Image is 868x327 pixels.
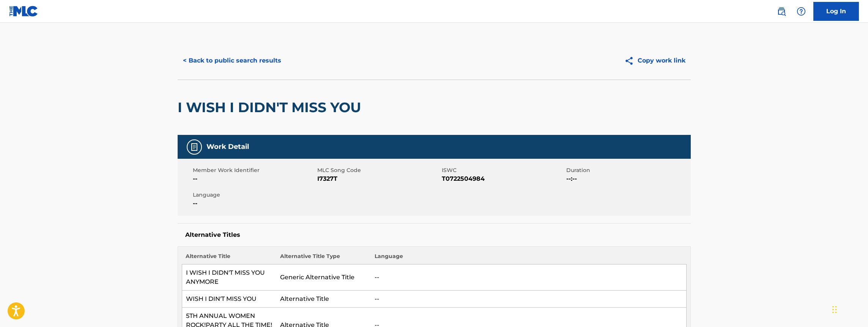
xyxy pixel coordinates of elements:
td: Generic Alternative Title [276,264,371,291]
h5: Work Detail [206,142,249,151]
td: I WISH I DIDN'T MISS YOU ANYMORE [182,264,276,291]
a: Public Search [774,4,789,19]
iframe: Chat Widget [830,291,868,327]
span: MLC Song Code [317,166,440,174]
span: I7327T [317,174,440,183]
span: -- [193,174,315,183]
img: MLC Logo [9,6,38,17]
div: Help [794,4,809,19]
button: < Back to public search results [178,51,287,70]
button: Copy work link [619,51,691,70]
th: Language [371,252,686,264]
span: Language [193,191,315,199]
div: Drag [832,298,837,321]
th: Alternative Title [182,252,276,264]
td: -- [371,264,686,291]
a: Log In [813,2,859,21]
span: Member Work Identifier [193,166,315,174]
span: --:-- [566,174,689,183]
h5: Alternative Titles [185,231,683,239]
span: -- [193,199,315,208]
td: Alternative Title [276,291,371,308]
img: search [777,7,786,16]
span: T0722504984 [442,174,564,183]
td: -- [371,291,686,308]
span: Duration [566,166,689,174]
img: help [797,7,806,16]
h2: I WISH I DIDN'T MISS YOU [178,99,365,116]
img: Work Detail [190,142,199,152]
th: Alternative Title Type [276,252,371,264]
td: WISH I DIN'T MISS YOU [182,291,276,308]
span: ISWC [442,166,564,174]
img: Copy work link [624,56,638,66]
